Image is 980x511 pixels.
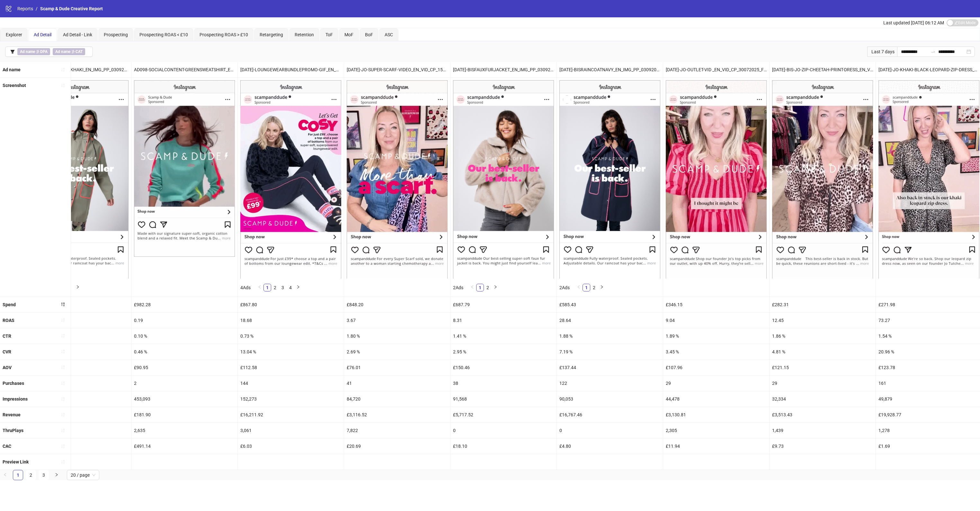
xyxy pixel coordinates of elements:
div: 7.19 % [557,344,663,359]
span: sort-ascending [61,381,65,385]
li: / [36,5,38,12]
div: 1,439 [770,423,876,438]
div: 1.88 % [557,328,663,344]
div: [DATE]-BISRAINCOATNAVY_EN_IMG_PP_03092025_F_CC_SC1_USP14_BIS [557,62,663,77]
div: 8.31 [450,313,557,328]
div: 0.73 % [238,328,344,344]
div: £107.96 [663,360,769,375]
div: £16,211.92 [238,407,344,422]
div: £585.43 [557,297,663,312]
span: MoF [344,32,353,37]
img: Screenshot 120233273992280005 [772,80,873,278]
span: ASC [385,32,393,37]
a: 1 [264,284,271,291]
b: Impressions [3,396,28,402]
span: Retention [295,32,314,37]
a: 2 [272,284,279,291]
div: £346.15 [663,297,769,312]
div: £6.03 [238,438,344,454]
b: Ad name [55,49,70,54]
b: Spend [3,302,16,307]
li: Next Page [492,284,499,291]
b: CAC [3,444,11,449]
a: 2 [591,284,598,291]
div: £123.29 [25,360,131,375]
img: Screenshot 120233273991910005 [347,80,448,278]
a: 4 [287,284,294,291]
div: 1.67 % [25,328,131,344]
span: filter [10,49,15,54]
div: 144 [238,376,344,391]
div: 2.69 % [344,344,450,359]
b: Ad name [20,49,35,54]
a: 1 [13,470,23,480]
span: sort-ascending [61,397,65,401]
div: £282.31 [770,297,876,312]
div: 207,350 [25,391,131,407]
li: 3 [39,470,49,480]
span: Last updated [DATE] 06:12 AM [883,20,944,25]
span: sort-ascending [61,349,65,354]
div: £112.58 [238,360,344,375]
li: 3 [279,284,287,291]
span: right [494,285,497,289]
a: 3 [279,284,286,291]
div: £3,116.52 [344,407,450,422]
li: Previous Page [468,284,476,291]
li: Next Page [294,284,302,291]
a: 3 [39,470,49,480]
li: Previous Page [575,284,583,291]
b: ThruPlays [3,428,23,433]
span: left [258,285,262,289]
li: 1 [263,284,271,291]
span: 4 Ads [240,285,251,290]
div: 0.10 % [131,328,237,344]
li: 2 [484,284,492,291]
li: 4 [287,284,294,291]
div: 84,720 [344,391,450,407]
div: £9.73 [770,438,876,454]
img: Screenshot 120233717722980005 [28,80,129,278]
span: sort-descending [61,302,65,307]
div: [DATE]-BISFAUXFURJACKET_EN_IMG_PP_03092025_F_CC_SC1_USP14_BIS [450,62,557,77]
span: sort-ascending [61,428,65,433]
li: 1 [583,284,590,291]
li: Previous Page [256,284,263,291]
div: 91,568 [450,391,557,407]
div: 13.04 % [238,344,344,359]
a: 1 [477,284,484,291]
div: 3.45 % [663,344,769,359]
b: CTR [3,333,11,339]
span: sort-ascending [61,318,65,322]
li: 2 [26,470,36,480]
span: right [76,285,80,289]
div: £18.10 [450,438,557,454]
b: Purchases [3,381,24,386]
div: 453,093 [131,391,237,407]
b: Preview Link [3,459,29,464]
div: £848.20 [344,297,450,312]
div: 2,305 [663,423,769,438]
img: Screenshot 120233935666400005 [453,80,554,278]
img: Screenshot 120232428302140005 [878,80,979,278]
span: Explorer [6,32,22,37]
button: left [256,284,263,291]
div: £687.79 [450,297,557,312]
div: £150.46 [450,360,557,375]
div: £137.44 [557,360,663,375]
li: Next Page [598,284,606,291]
span: Ad Detail [34,32,51,37]
a: 2 [26,470,36,480]
div: 0.46 % [131,344,237,359]
div: 38 [450,376,557,391]
div: £76.01 [344,360,450,375]
div: 28.64 [557,313,663,328]
div: £11.94 [663,438,769,454]
span: Prospecting ROAS > £10 [200,32,248,37]
span: sort-ascending [61,444,65,448]
span: BoF [365,32,373,37]
b: DPA [40,49,48,54]
div: 2.95 % [450,344,557,359]
div: £491.14 [131,438,237,454]
div: £3,130.81 [663,407,769,422]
